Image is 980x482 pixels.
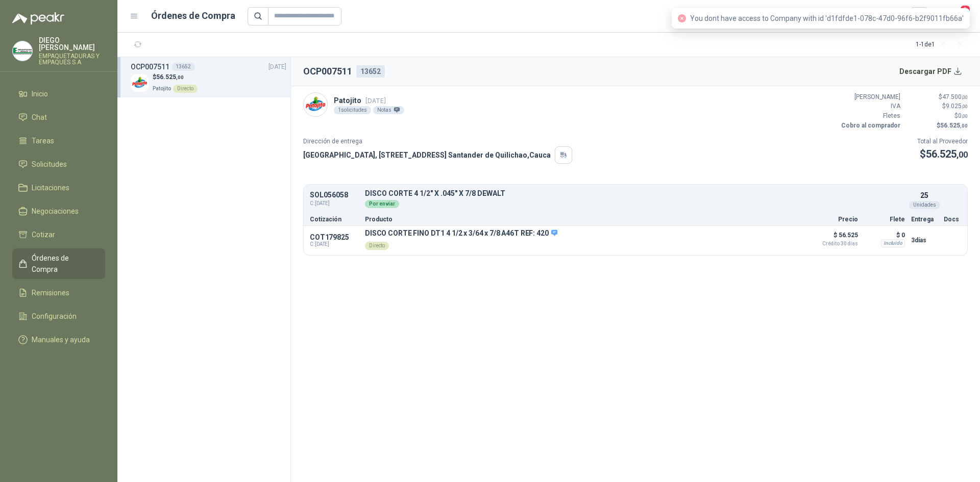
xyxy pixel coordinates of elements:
[839,111,900,121] p: Fletes
[906,102,968,111] p: $
[962,113,968,119] span: ,00
[12,12,64,24] img: Logo peakr
[906,121,968,131] p: $
[12,330,105,349] a: Manuales y ayuda
[839,92,900,102] p: [PERSON_NAME]
[807,241,858,246] span: Crédito 30 días
[12,108,105,127] a: Chat
[131,61,286,93] a: OCP00751113652[DATE] Company Logo$56.525,00PatojitoDirecto
[960,123,968,129] span: ,00
[373,106,404,114] div: Notas
[32,252,95,275] span: Órdenes de Compra
[864,216,905,222] p: Flete
[32,112,47,123] span: Chat
[32,206,79,217] span: Negociaciones
[310,191,359,199] p: SOL056058
[940,122,968,129] span: 56.525
[310,199,359,208] span: C: [DATE]
[958,112,968,119] span: 0
[12,248,105,279] a: Órdenes de Compra
[356,65,385,78] div: 13652
[949,7,968,26] button: 3
[12,178,105,197] a: Licitaciones
[365,97,386,105] span: [DATE]
[303,64,352,79] h2: OCP007511
[12,307,105,326] a: Configuración
[171,63,195,71] div: 13652
[156,73,184,81] span: 56.525
[909,201,940,209] div: Unidades
[911,234,938,246] p: 3 días
[12,201,105,221] a: Negociaciones
[153,72,198,82] p: $
[153,86,171,91] span: Patojito
[310,216,359,222] p: Cotización
[32,135,54,146] span: Tareas
[131,61,169,72] h3: OCP007511
[39,53,105,65] p: EMPAQUETADURAS Y EMPAQUES S.A
[946,103,968,110] span: 9.025
[32,311,77,322] span: Configuración
[942,93,968,100] span: 47.500
[365,216,801,222] p: Producto
[926,148,968,160] span: 56.525
[39,37,105,51] p: DIEGO [PERSON_NAME]
[304,93,327,116] img: Company Logo
[32,159,67,170] span: Solicitudes
[151,9,235,23] h1: Órdenes de Compra
[268,62,286,72] span: [DATE]
[365,190,905,197] p: DISCO CORTE 4 1/2" X .045" X 7/8 DEWALT
[13,41,32,61] img: Company Logo
[962,94,968,100] span: ,00
[303,149,551,161] p: [GEOGRAPHIC_DATA], [STREET_ADDRESS] Santander de Quilichao , Cauca
[807,229,858,246] p: $ 56.525
[32,287,69,298] span: Remisiones
[365,229,557,238] p: DISCO CORTE FINO DT1 4 1/2 x 3/64 x 7/8 A46T REF: 420
[12,84,105,104] a: Inicio
[131,74,149,92] img: Company Logo
[12,225,105,244] a: Cotizar
[32,88,48,99] span: Inicio
[906,111,968,121] p: $
[916,37,968,53] div: 1 - 1 de 1
[365,200,399,208] div: Por enviar
[310,241,359,247] span: C: [DATE]
[839,121,900,131] p: Cobro al comprador
[32,229,55,240] span: Cotizar
[920,190,928,201] p: 25
[917,146,968,162] p: $
[960,5,971,14] span: 3
[917,137,968,146] p: Total al Proveedor
[881,239,905,247] div: Incluido
[906,92,968,102] p: $
[957,150,968,160] span: ,00
[807,216,858,222] p: Precio
[303,137,572,146] p: Dirección de entrega
[334,95,404,106] p: Patojito
[911,216,938,222] p: Entrega
[32,334,90,345] span: Manuales y ayuda
[12,155,105,174] a: Solicitudes
[962,104,968,109] span: ,00
[678,14,686,22] span: close-circle
[690,14,964,22] span: You dont have access to Company with id 'd1fdfde1-078c-47d0-96f6-b2f9011fb66a'
[32,182,69,193] span: Licitaciones
[12,131,105,150] a: Tareas
[12,283,105,302] a: Remisiones
[894,61,968,82] button: Descargar PDF
[173,85,198,93] div: Directo
[944,216,961,222] p: Docs
[864,229,905,241] p: $ 0
[839,102,900,111] p: IVA
[310,233,359,241] p: COT179825
[334,106,371,114] div: 1 solicitudes
[365,242,389,250] div: Directo
[176,74,184,80] span: ,00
